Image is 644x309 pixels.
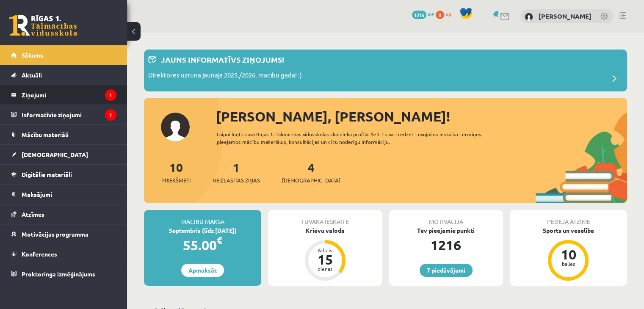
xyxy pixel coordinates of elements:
[144,210,261,226] div: Mācību maksa
[22,71,42,79] span: Aktuāli
[556,261,581,266] div: balles
[525,13,533,21] img: Daniela Ļubomirska
[282,176,340,185] span: [DEMOGRAPHIC_DATA]
[144,226,261,235] div: Septembris (līdz [DATE])
[216,106,627,127] div: [PERSON_NAME], [PERSON_NAME]!
[11,45,116,65] a: Sākums
[22,151,88,158] span: [DEMOGRAPHIC_DATA]
[11,185,116,204] a: Maksājumi
[22,131,69,138] span: Mācību materiāli
[148,54,623,87] a: Jauns informatīvs ziņojums! Direktores uzruna jaunajā 2025./2026. mācību gadā! :)
[11,165,116,184] a: Digitālie materiāli
[389,226,503,235] div: Tev pieejamie punkti
[22,250,57,258] span: Konferences
[11,145,116,164] a: [DEMOGRAPHIC_DATA]
[22,51,43,59] span: Sākums
[22,85,116,105] legend: Ziņojumi
[148,70,302,82] p: Direktores uzruna jaunajā 2025./2026. mācību gadā! :)
[268,226,382,282] a: Krievu valoda Atlicis 15 dienas
[436,11,455,17] a: 0 xp
[268,210,382,226] div: Tuvākā ieskaite
[213,176,260,185] span: Neizlasītās ziņas
[22,230,88,238] span: Motivācijas programma
[105,109,116,121] i: 1
[11,125,116,144] a: Mācību materiāli
[268,226,382,235] div: Krievu valoda
[181,264,224,277] a: Apmaksāt
[312,253,338,266] div: 15
[11,244,116,264] a: Konferences
[213,160,260,185] a: 1Neizlasītās ziņas
[510,210,627,226] div: Pēdējā atzīme
[11,85,116,105] a: Ziņojumi1
[282,160,340,185] a: 4[DEMOGRAPHIC_DATA]
[105,89,116,101] i: 1
[22,105,116,124] legend: Informatīvie ziņojumi
[161,54,284,65] p: Jauns informatīvs ziņojums!
[312,266,338,271] div: dienas
[144,235,261,255] div: 55.00
[9,15,77,36] a: Rīgas 1. Tālmācības vidusskola
[412,11,434,17] a: 1216 mP
[428,11,434,17] span: mP
[22,270,95,278] span: Proktoringa izmēģinājums
[11,264,116,284] a: Proktoringa izmēģinājums
[389,210,503,226] div: Motivācija
[312,248,338,253] div: Atlicis
[22,210,44,218] span: Atzīmes
[11,105,116,124] a: Informatīvie ziņojumi1
[420,264,473,277] a: 7 piedāvājumi
[11,65,116,85] a: Aktuāli
[412,11,426,19] span: 1216
[217,130,507,146] div: Laipni lūgts savā Rīgas 1. Tālmācības vidusskolas skolnieka profilā. Šeit Tu vari redzēt tuvojošo...
[510,226,627,282] a: Sports un veselība 10 balles
[389,235,503,255] div: 1216
[22,185,116,204] legend: Maksājumi
[161,176,191,185] span: Priekšmeti
[539,12,591,20] a: [PERSON_NAME]
[445,11,451,17] span: xp
[556,248,581,261] div: 10
[217,234,222,246] span: €
[22,171,72,178] span: Digitālie materiāli
[161,160,191,185] a: 10Priekšmeti
[510,226,627,235] div: Sports un veselība
[11,204,116,224] a: Atzīmes
[11,224,116,244] a: Motivācijas programma
[436,11,444,19] span: 0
